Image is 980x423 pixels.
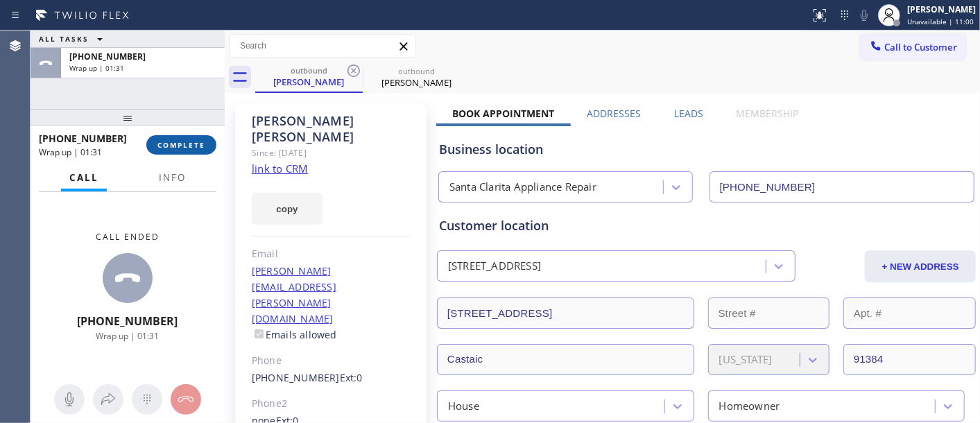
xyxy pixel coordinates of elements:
[587,107,642,120] label: Addresses
[674,107,703,120] label: Leads
[252,264,336,325] a: [PERSON_NAME][EMAIL_ADDRESS][PERSON_NAME][DOMAIN_NAME]
[453,107,555,120] label: Book Appointment
[865,250,976,282] button: + NEW ADDRESS
[93,384,123,415] button: Open directory
[448,259,541,275] div: [STREET_ADDRESS]
[252,246,411,262] div: Email
[719,398,780,414] div: Homeowner
[69,51,146,62] span: [PHONE_NUMBER]
[252,396,411,412] div: Phone2
[449,180,596,196] div: Santa Clarita Appliance Repair
[843,297,976,329] input: Apt. #
[39,132,127,145] span: [PHONE_NUMBER]
[132,384,162,415] button: Open dialpad
[146,135,216,155] button: COMPLETE
[364,66,469,76] div: outbound
[54,384,85,415] button: Mute
[252,371,340,384] a: [PHONE_NUMBER]
[708,297,829,329] input: Street #
[437,344,694,375] input: City
[364,76,469,89] div: [PERSON_NAME]
[860,34,966,60] button: Call to Customer
[61,164,107,191] button: Call
[854,6,874,25] button: Mute
[96,231,160,243] span: Call ended
[257,76,361,88] div: [PERSON_NAME]
[69,63,124,73] span: Wrap up | 01:31
[171,384,201,415] button: Hang up
[252,193,323,225] button: copy
[907,3,976,15] div: [PERSON_NAME]
[736,107,798,120] label: Membership
[439,216,974,235] div: Customer location
[255,329,264,338] input: Emails allowed
[437,297,694,329] input: Address
[69,171,98,184] span: Call
[31,31,117,47] button: ALL TASKS
[257,62,361,92] div: Alvaro Lemus
[252,162,308,175] a: link to CRM
[257,65,361,76] div: outbound
[364,62,469,93] div: Alvaro Lemus
[230,35,415,57] input: Search
[843,344,976,375] input: ZIP
[884,41,957,53] span: Call to Customer
[252,328,337,341] label: Emails allowed
[96,330,160,342] span: Wrap up | 01:31
[151,164,194,191] button: Info
[710,171,975,202] input: Phone Number
[252,353,411,369] div: Phone
[157,140,205,150] span: COMPLETE
[78,313,178,329] span: [PHONE_NUMBER]
[159,171,186,184] span: Info
[39,34,89,44] span: ALL TASKS
[448,398,479,414] div: House
[252,113,411,145] div: [PERSON_NAME] [PERSON_NAME]
[340,371,363,384] span: Ext: 0
[439,140,974,159] div: Business location
[907,17,974,26] span: Unavailable | 11:00
[252,145,411,161] div: Since: [DATE]
[39,146,102,158] span: Wrap up | 01:31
